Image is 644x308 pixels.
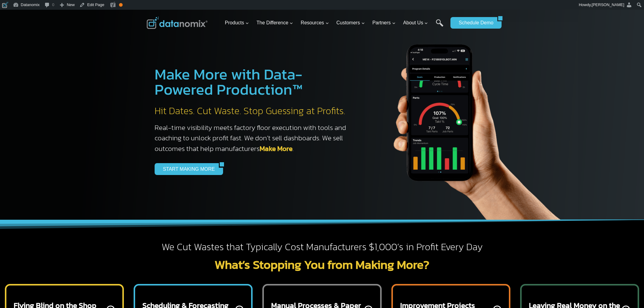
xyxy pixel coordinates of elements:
[147,17,208,29] img: Datanomix
[155,67,352,97] h1: Make More with Data-Powered Production™
[365,22,578,220] img: The Datanoix Mobile App available on Android and iOS Devices
[222,13,448,33] nav: Primary Navigation
[403,19,428,27] span: About Us
[301,19,329,27] span: Resources
[225,19,249,27] span: Products
[147,241,497,254] h2: We Cut Wastes that Typically Cost Manufacturers $1,000’s in Profit Every Day
[147,258,497,271] h2: What’s Stopping You from Making More?
[372,19,395,27] span: Partners
[119,3,123,7] div: OK
[436,19,443,33] a: Search
[257,19,293,27] span: The Difference
[260,143,292,154] a: Make More
[155,163,219,175] a: START MAKING MORE
[450,17,497,29] a: Schedule Demo
[155,105,352,117] h2: Hit Dates. Cut Waste. Stop Guessing at Profits.
[336,19,365,27] span: Customers
[592,2,624,7] span: [PERSON_NAME]
[155,122,352,154] h3: Real-time visibility meets factory floor execution with tools and coaching to unlock profit fast....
